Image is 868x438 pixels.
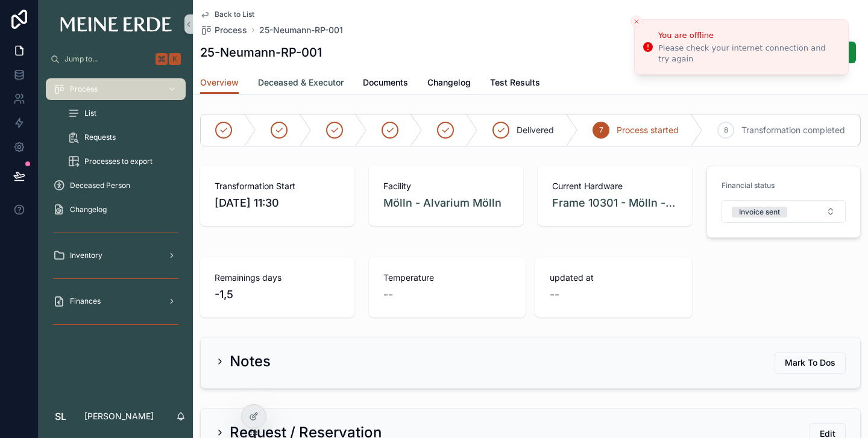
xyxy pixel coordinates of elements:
[84,133,116,142] span: Requests
[70,84,98,94] span: Process
[215,10,254,19] span: Back to List
[84,410,154,422] p: [PERSON_NAME]
[490,72,540,96] a: Test Results
[552,195,678,211] a: Frame 10301 - Mölln - Alvarium Mölln
[383,272,511,284] span: Temperature
[200,72,239,95] a: Overview
[658,30,838,42] div: You are offline
[383,195,502,211] a: Mölln - Alvarium Mölln
[46,290,186,312] a: Finances
[46,48,186,70] button: Jump to...K
[550,272,678,284] span: updated at
[724,125,728,135] span: 8
[70,205,107,214] span: Changelog
[46,199,186,221] a: Changelog
[215,24,247,36] span: Process
[258,77,344,89] span: Deceased & Executor
[722,200,846,223] button: Select Button
[60,151,186,172] a: Processes to export
[658,43,838,64] div: Please check your internet connection and try again
[552,180,678,192] span: Current Hardware
[46,175,186,196] a: Deceased Person
[363,77,408,89] span: Documents
[215,286,340,303] span: -1,5
[170,54,180,64] span: K
[200,44,322,61] h1: 25-Neumann-RP-001
[722,181,775,190] span: Financial status
[517,124,554,136] span: Delivered
[427,72,471,96] a: Changelog
[383,180,509,192] span: Facility
[741,124,845,136] span: Transformation completed
[70,251,102,260] span: Inventory
[383,286,393,303] span: --
[490,77,540,89] span: Test Results
[46,78,186,100] a: Process
[70,296,101,306] span: Finances
[599,125,603,135] span: 7
[84,157,153,166] span: Processes to export
[230,352,271,371] h2: Notes
[258,72,344,96] a: Deceased & Executor
[70,181,130,190] span: Deceased Person
[631,16,643,28] button: Close toast
[60,17,172,32] img: App logo
[200,10,254,19] a: Back to List
[64,54,151,64] span: Jump to...
[785,357,835,369] span: Mark To Dos
[775,352,846,374] button: Mark To Dos
[363,72,408,96] a: Documents
[60,102,186,124] a: List
[200,77,239,89] span: Overview
[427,77,471,89] span: Changelog
[215,195,340,211] span: [DATE] 11:30
[46,245,186,266] a: Inventory
[84,108,96,118] span: List
[739,207,780,217] div: Invoice sent
[55,409,66,424] span: SL
[60,127,186,148] a: Requests
[200,24,247,36] a: Process
[215,180,340,192] span: Transformation Start
[617,124,679,136] span: Process started
[215,272,340,284] span: Remainings days
[259,24,343,36] a: 25-Neumann-RP-001
[39,70,193,349] div: scrollable content
[550,286,559,303] span: --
